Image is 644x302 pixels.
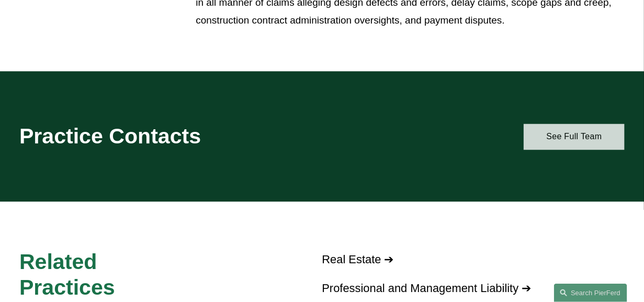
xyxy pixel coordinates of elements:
span: Related Practices [19,250,115,300]
a: Real Estate ➔ [322,253,393,266]
a: See Full Team [524,124,625,150]
a: Professional and Management Liability ➔ [322,282,531,295]
h2: Practice Contacts [19,124,297,150]
a: Search this site [554,284,627,302]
